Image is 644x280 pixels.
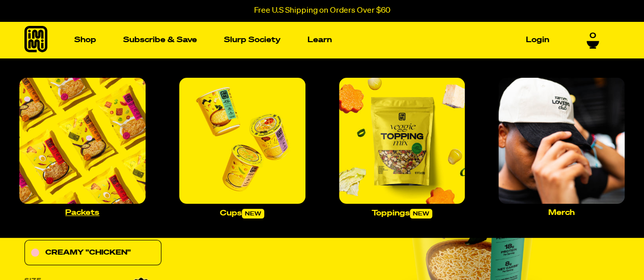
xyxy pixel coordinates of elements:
[220,32,285,48] a: Slurp Society
[175,74,310,223] a: Cupsnew
[410,209,432,219] span: new
[522,32,553,48] a: Login
[220,209,264,219] p: Cups
[548,209,575,216] p: Merch
[179,78,305,204] img: Cups_large.jpg
[65,209,99,216] p: Packets
[5,234,96,275] iframe: Marketing Popup
[303,32,336,48] a: Learn
[335,74,469,223] a: Toppingsnew
[119,32,201,48] a: Subscribe & Save
[498,78,625,204] img: Merch_large.jpg
[70,21,553,58] nav: Main navigation
[242,209,264,219] span: new
[339,78,465,204] img: Toppings_large.jpg
[586,32,599,49] a: 0
[590,32,596,41] span: 0
[494,74,629,221] a: Merch
[372,209,432,219] p: Toppings
[254,6,390,15] p: Free U.S Shipping on Orders Over $60
[70,32,100,48] a: Shop
[19,78,146,204] img: Packets_large.jpg
[15,74,150,221] a: Packets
